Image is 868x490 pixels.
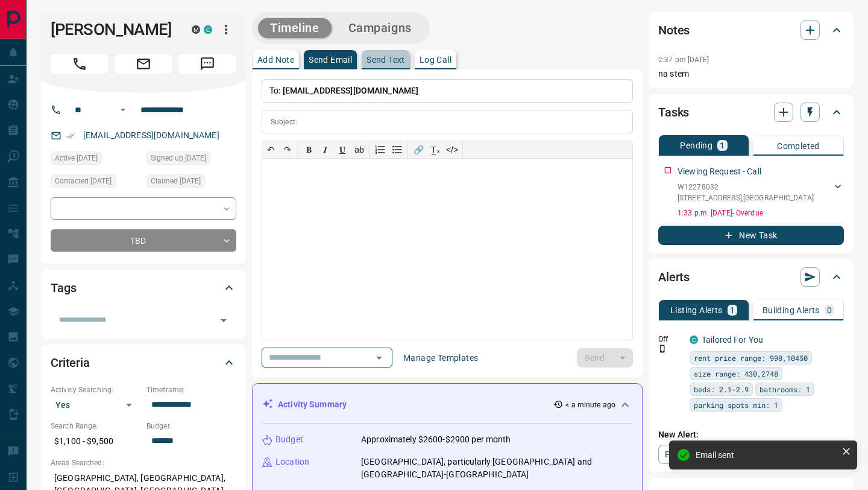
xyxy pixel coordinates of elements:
p: W12278032 [678,182,814,192]
span: 𝐔 [339,145,345,154]
p: Add Note [257,56,294,64]
button: 𝐔 [334,141,351,158]
div: TBD [51,229,236,252]
p: Subject: [271,116,297,127]
span: parking spots min: 1 [694,399,778,411]
p: 1:33 p.m. [DATE] - Overdue [678,208,844,218]
p: Pending [680,141,712,150]
div: condos.ca [204,25,212,34]
p: [GEOGRAPHIC_DATA], particularly [GEOGRAPHIC_DATA] and [GEOGRAPHIC_DATA]-[GEOGRAPHIC_DATA] [361,456,632,481]
p: New Alert: [658,428,844,441]
div: Tasks [658,98,844,127]
h2: Tags [51,278,76,297]
button: Campaigns [336,18,424,38]
div: Yes [51,395,140,415]
s: ab [354,145,364,154]
span: size range: 430,2748 [694,367,778,380]
button: T̲ₓ [427,141,444,158]
a: [EMAIL_ADDRESS][DOMAIN_NAME] [83,130,219,140]
p: Listing Alerts [670,306,723,314]
button: Numbered list [372,141,389,158]
p: Log Call [420,56,451,64]
p: [STREET_ADDRESS] , [GEOGRAPHIC_DATA] [678,192,814,203]
a: Property [658,445,720,464]
p: $1,100 - $9,500 [51,431,140,451]
button: 🔗 [410,141,427,158]
p: Viewing Request - Call [678,165,761,178]
div: Activity Summary< a minute ago [262,393,632,416]
p: Completed [777,142,820,150]
p: na stem [658,68,844,80]
h2: Criteria [51,353,90,372]
button: 𝑰 [317,141,334,158]
p: Approximately $2600-$2900 per month [361,433,511,446]
button: Manage Templates [396,348,485,367]
button: Timeline [258,18,332,38]
div: Criteria [51,348,236,377]
div: Fri Jun 18 2021 [146,151,236,168]
div: Thu Apr 24 2025 [51,174,140,191]
h2: Tasks [658,103,689,122]
p: Budget: [146,421,236,431]
span: beds: 2.1-2.9 [694,383,749,395]
p: Budget [275,433,303,446]
button: Open [116,103,130,117]
p: 2:37 pm [DATE] [658,56,709,64]
p: To: [262,79,633,103]
button: </> [444,141,461,158]
p: Building Alerts [763,306,820,314]
span: Signed up [DATE] [151,152,206,164]
svg: Email Verified [66,132,75,140]
div: Thu Apr 24 2025 [146,174,236,191]
h1: [PERSON_NAME] [51,20,174,39]
div: split button [577,348,633,367]
div: Notes [658,16,844,45]
div: Tags [51,273,236,302]
button: Bullet list [389,141,406,158]
div: condos.ca [690,336,698,344]
div: W12278032[STREET_ADDRESS],[GEOGRAPHIC_DATA] [678,179,844,206]
button: ab [351,141,368,158]
button: ↶ [262,141,279,158]
span: Claimed [DATE] [151,175,201,187]
p: 1 [720,141,725,150]
span: Call [51,54,108,74]
button: 𝐁 [300,141,317,158]
button: Open [215,312,232,329]
p: Location [275,456,309,468]
p: Activity Summary [278,398,347,411]
h2: Notes [658,21,690,40]
span: Active [DATE] [55,152,98,164]
a: Tailored For You [702,335,763,345]
p: Off [658,334,682,345]
div: mrloft.ca [192,25,200,34]
div: Fri Sep 12 2025 [51,151,140,168]
h2: Alerts [658,267,690,287]
p: Areas Searched: [51,457,236,468]
button: New Task [658,226,844,245]
button: ↷ [279,141,296,158]
p: Actively Searching: [51,384,140,395]
div: Email sent [696,450,837,460]
span: [EMAIL_ADDRESS][DOMAIN_NAME] [283,86,419,95]
span: bathrooms: 1 [759,383,810,395]
svg: Push Notification Only [658,345,667,353]
span: Contacted [DATE] [55,175,112,187]
p: 0 [827,306,832,314]
span: rent price range: 990,10450 [694,352,808,364]
p: 1 [730,306,735,314]
p: Send Text [366,56,405,64]
span: Email [115,54,172,74]
div: Alerts [658,262,844,291]
p: Search Range: [51,421,140,431]
p: Timeframe: [146,384,236,395]
p: Send Email [309,56,352,64]
button: Open [371,349,388,366]
p: < a minute ago [565,399,615,410]
span: Message [178,54,236,74]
